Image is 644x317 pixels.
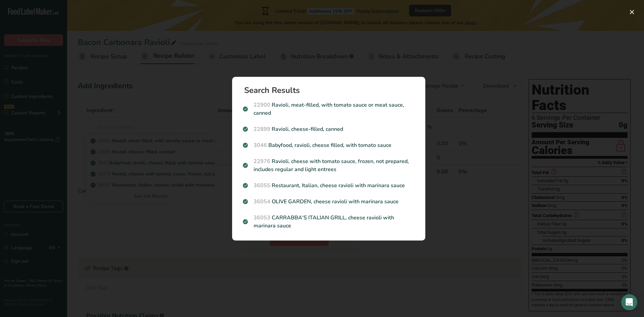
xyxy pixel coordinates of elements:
p: Ravioli, cheese with tomato sauce, frozen, not prepared, includes regular and light entrees [243,157,415,173]
p: Restaurant, Italian, cheese ravioli with marinara sauce [243,181,415,190]
h1: Search Results [244,86,419,94]
span: 22899 [254,125,270,133]
span: 36053 [254,214,270,221]
p: Babyfood, ravioli, cheese filled, with tomato sauce [243,141,415,149]
span: 22976 [254,158,270,165]
span: 3046 [254,142,267,149]
span: 22900 [254,101,270,109]
p: Ravioli, cheese-filled, canned [243,125,415,133]
p: CARRABBA'S ITALIAN GRILL, cheese ravioli with marinara sauce [243,214,415,230]
p: OLIVE GARDEN, cheese ravioli with marinara sauce [243,198,415,206]
div: Open Intercom Messenger [621,294,637,310]
span: 36054 [254,198,270,205]
p: Ravioli, meat-filled, with tomato sauce or meat sauce, canned [243,101,415,117]
span: 36055 [254,182,270,189]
